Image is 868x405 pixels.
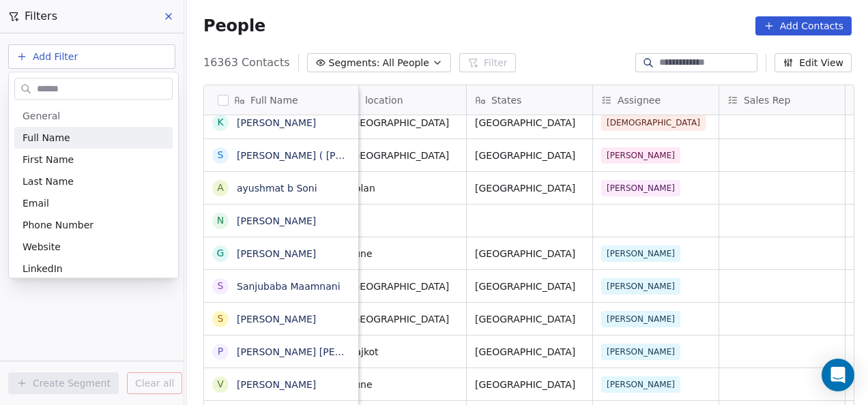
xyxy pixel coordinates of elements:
[23,153,74,166] span: First Name
[23,218,93,232] span: Phone Number
[23,196,49,210] span: Email
[23,262,63,275] span: LinkedIn
[23,240,61,254] span: Website
[23,109,60,123] span: General
[23,175,74,188] span: Last Name
[23,131,70,145] span: Full Name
